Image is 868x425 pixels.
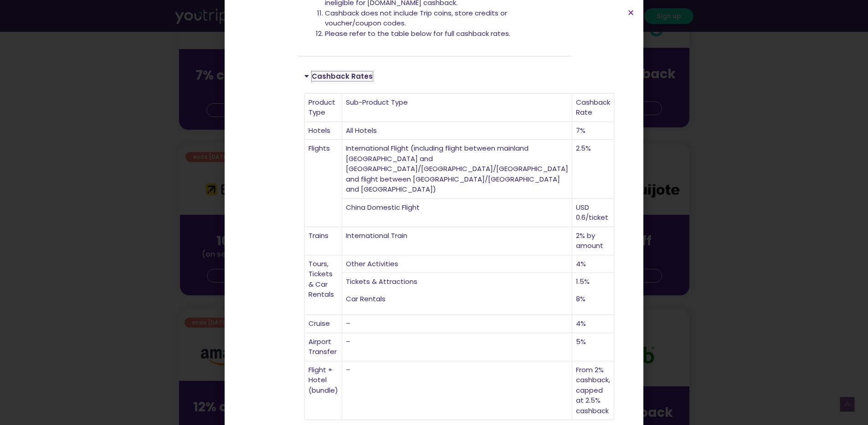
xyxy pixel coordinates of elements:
[572,315,614,333] td: 4%
[342,94,572,122] td: Sub-Product Type
[305,227,342,255] td: Trains
[305,140,342,227] td: Flights
[305,94,342,122] td: Product Type
[325,8,564,29] li: Cashback does not include Trip coins, store credits or voucher/coupon codes.
[572,122,614,140] td: 7%
[305,333,342,361] td: Airport Transfer
[572,255,614,273] td: 4%
[342,227,572,255] td: International Train
[572,94,614,122] td: Cashback Rate
[342,255,572,273] td: Other Activities
[576,294,586,304] span: 8%
[342,315,572,333] td: –
[572,361,614,420] td: From 2% cashback, capped at 2.5% cashback
[325,29,564,39] li: Please refer to the table below for full cashback rates.
[305,122,342,140] td: Hotels
[312,71,373,81] a: Cashback Rates
[305,255,342,315] td: Tours, Tickets & Car Rentals
[342,122,572,140] td: All Hotels
[346,277,568,287] p: Tickets & Attractions
[342,140,572,199] td: International Flight (including flight between mainland [GEOGRAPHIC_DATA] and [GEOGRAPHIC_DATA]/[...
[627,9,634,16] a: Close
[572,227,614,255] td: 2% by amount
[572,140,614,199] td: 2.5%
[572,333,614,361] td: 5%
[342,361,572,420] td: –
[346,294,385,304] span: Car Rentals
[342,199,572,227] td: China Domestic Flight
[305,315,342,333] td: Cruise
[576,277,610,287] p: 1.5%
[305,361,342,420] td: Flight + Hotel (bundle)
[342,333,572,361] td: –
[298,66,571,86] div: Cashback Rates
[572,199,614,227] td: USD 0.6/ticket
